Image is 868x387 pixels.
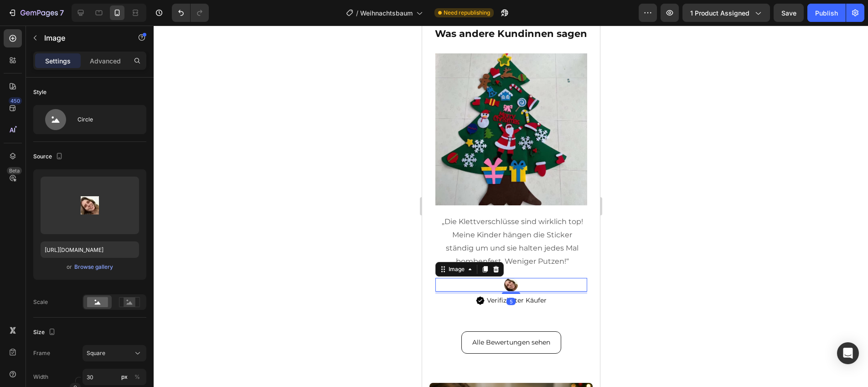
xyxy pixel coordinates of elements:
[74,262,114,272] button: Browse gallery
[33,373,48,381] label: Width
[134,373,140,381] div: %
[83,369,146,385] input: px%
[356,8,358,18] span: /
[33,326,57,339] div: Size
[33,88,46,96] div: Style
[87,349,105,357] span: Square
[690,8,749,18] span: 1 product assigned
[815,8,838,18] div: Publish
[44,32,122,43] p: Image
[172,4,209,22] div: Undo/Redo
[774,4,804,22] button: Save
[33,298,48,306] div: Scale
[83,345,146,361] button: Square
[41,241,139,258] input: https://example.com/image.jpg
[4,4,68,22] button: 7
[121,373,128,381] div: px
[9,97,22,105] div: 450
[444,9,490,17] span: Need republishing
[90,56,121,66] p: Advanced
[119,371,130,382] button: %
[422,26,600,387] iframe: Design area
[837,342,859,364] div: Open Intercom Messenger
[77,109,133,130] div: Circle
[781,9,796,17] span: Save
[45,56,71,66] p: Settings
[81,196,99,214] img: preview-image
[67,261,72,272] span: or
[74,263,113,271] div: Browse gallery
[33,349,50,357] label: Frame
[132,371,143,382] button: px
[7,167,22,174] div: Beta
[807,4,846,22] button: Publish
[360,8,413,18] span: Weihnachtsbaum
[60,7,64,18] p: 7
[682,4,770,22] button: 1 product assigned
[33,151,65,163] div: Source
